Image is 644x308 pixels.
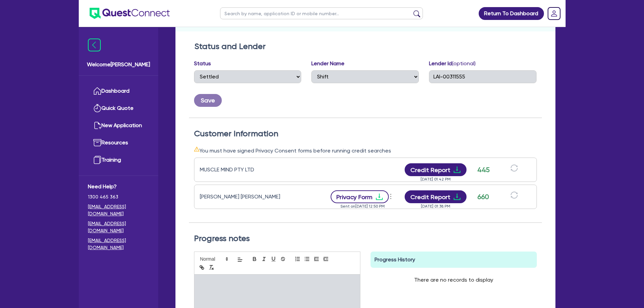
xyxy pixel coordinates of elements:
[93,121,101,129] img: new-application
[93,156,101,164] img: training
[194,60,211,68] label: Status
[475,192,492,202] div: 660
[508,164,520,176] button: sync
[88,237,149,251] a: [EMAIL_ADDRESS][DOMAIN_NAME]
[90,8,170,19] img: quest-connect-logo-blue
[87,61,150,69] span: Welcome [PERSON_NAME]
[479,7,544,20] a: Return To Dashboard
[405,190,467,203] button: Credit Reportdownload
[93,139,101,147] img: resources
[88,220,149,234] a: [EMAIL_ADDRESS][DOMAIN_NAME]
[194,129,537,139] h2: Customer Information
[453,193,461,201] span: download
[510,191,518,199] span: sync
[545,5,563,22] a: Dropdown toggle
[88,203,149,217] a: [EMAIL_ADDRESS][DOMAIN_NAME]
[405,163,467,176] button: Credit Reportdownload
[375,193,383,201] span: download
[88,183,149,191] span: Need Help?
[194,146,537,155] div: You must have signed Privacy Consent forms before running credit searches
[200,193,284,201] div: [PERSON_NAME] [PERSON_NAME]
[88,151,149,169] a: Training
[387,191,394,202] span: more
[88,82,149,100] a: Dashboard
[452,60,476,67] span: (optional)
[406,268,501,292] div: There are no records to display
[508,191,520,203] button: sync
[88,193,149,200] span: 1300 465 363
[311,60,344,68] label: Lender Name
[453,166,461,174] span: download
[88,39,101,51] img: icon-menu-close
[88,117,149,134] a: New Application
[429,60,476,68] label: Lender Id
[200,166,284,174] div: MUSCLE MIND PTY LTD
[220,7,423,19] input: Search by name, application ID or mobile number...
[93,104,101,112] img: quick-quote
[331,190,389,203] button: Privacy Formdownload
[389,191,395,203] button: Dropdown toggle
[510,164,518,172] span: sync
[88,134,149,151] a: Resources
[371,252,537,268] div: Progress History
[88,100,149,117] a: Quick Quote
[194,146,199,152] span: warning
[475,165,492,175] div: 445
[194,234,537,243] h2: Progress notes
[194,42,536,51] h2: Status and Lender
[194,94,222,107] button: Save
